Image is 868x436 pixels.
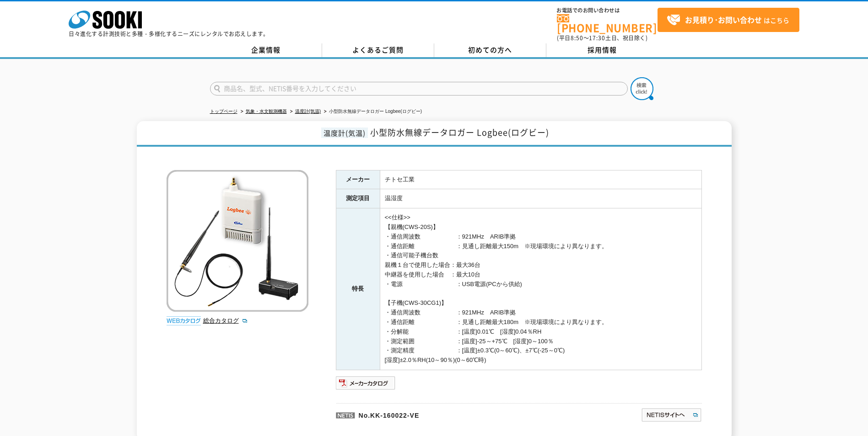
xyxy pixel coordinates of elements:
img: 小型防水無線データロガー Logbee(ログビー) [167,170,308,312]
span: (平日 ～ 土日、祝日除く) [557,34,647,42]
a: 採用情報 [546,43,658,57]
td: チトセ工業 [380,170,701,189]
img: メーカーカタログ [336,376,396,390]
a: 企業情報 [210,43,322,57]
a: [PHONE_NUMBER] [557,14,658,33]
span: 初めての方へ [468,45,512,55]
td: <<仕様>> 【親機(CWS-20S)】 ・通信周波数 ：921MHz ARIB準拠 ・通信距離 ：見通し距離最大150m ※現場環境により異なります。 ・通信可能子機台数 親機１台で使用した場... [380,208,701,370]
th: 特長 [336,208,380,370]
strong: お見積り･お問い合わせ [685,14,762,25]
a: 初めての方へ [434,43,546,57]
span: 温度計(気温) [321,128,368,138]
a: よくあるご質問 [322,43,434,57]
a: トップページ [210,109,237,114]
a: メーカーカタログ [336,382,396,388]
th: メーカー [336,170,380,189]
a: 気象・水文観測機器 [246,109,287,114]
td: 温湿度 [380,189,701,208]
span: 17:30 [589,34,605,42]
span: はこちら [667,13,789,27]
a: お見積り･お問い合わせはこちら [658,8,799,32]
input: 商品名、型式、NETIS番号を入力してください [210,82,628,96]
img: btn_search.png [631,77,653,100]
span: 小型防水無線データロガー Logbee(ログビー) [370,126,549,138]
img: NETISサイトへ [641,408,702,422]
p: 日々進化する計測技術と多種・多様化するニーズにレンタルでお応えします。 [69,31,269,37]
span: 8:50 [571,34,583,42]
a: 温度計(気温) [295,109,321,114]
span: お電話でのお問い合わせは [557,8,658,13]
th: 測定項目 [336,189,380,208]
a: 総合カタログ [203,317,248,324]
img: webカタログ [167,316,201,325]
li: 小型防水無線データロガー Logbee(ログビー) [322,107,422,117]
p: No.KK-160022-VE [336,403,553,425]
